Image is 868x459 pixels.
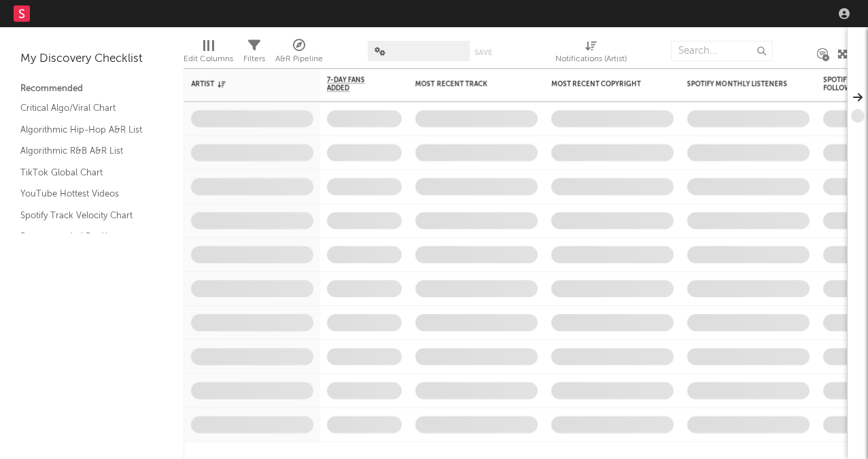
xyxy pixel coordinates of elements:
div: Most Recent Track [415,80,517,88]
a: Algorithmic Hip-Hop A&R List [20,122,150,137]
span: 7-Day Fans Added [327,76,381,92]
a: Algorithmic R&B A&R List [20,143,150,158]
button: Save [474,49,492,56]
div: A&R Pipeline [275,34,323,73]
div: Notifications (Artist) [555,34,627,73]
div: A&R Pipeline [275,51,323,67]
div: My Discovery Checklist [20,51,163,67]
div: Notifications (Artist) [555,51,627,67]
a: YouTube Hottest Videos [20,186,150,201]
a: Critical Algo/Viral Chart [20,101,150,116]
div: Filters [243,34,265,73]
div: Filters [243,51,265,67]
div: Artist [191,80,293,88]
div: Edit Columns [184,34,233,73]
a: Spotify Track Velocity Chart [20,208,150,223]
div: Recommended [20,81,163,97]
div: Most Recent Copyright [551,80,653,88]
div: Edit Columns [184,51,233,67]
a: TikTok Global Chart [20,165,150,180]
input: Search... [671,41,773,61]
div: Spotify Monthly Listeners [687,80,789,88]
a: Recommended For You [20,229,150,244]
